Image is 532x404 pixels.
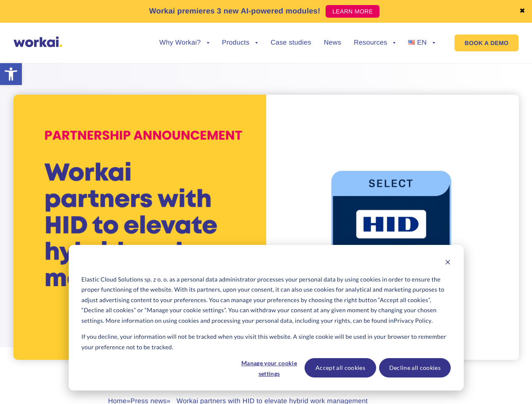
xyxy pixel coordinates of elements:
[379,358,451,377] button: Decline all cookies
[454,35,519,51] a: BOOK A DEMO
[81,274,450,326] p: Elastic Cloud Solutions sp. z o. o. as a personal data administrator processes your personal data...
[69,245,464,391] div: Cookie banner
[394,316,432,326] a: Privacy Policy
[354,40,396,46] a: Resources
[149,5,321,17] p: Workai premieres 3 new AI-powered modules!
[445,258,451,268] button: Dismiss cookie banner
[81,332,450,352] p: If you decline, your information will not be tracked when you visit this website. A single cookie...
[417,39,427,46] span: EN
[159,40,209,46] a: Why Workai?
[270,40,311,46] a: Case studies
[519,8,525,15] a: ✖
[408,40,435,46] a: EN
[237,358,302,377] button: Manage your cookie settings
[222,40,258,46] a: Products
[326,5,380,18] a: LEARN MORE
[324,40,341,46] a: News
[305,358,376,377] button: Accept all cookies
